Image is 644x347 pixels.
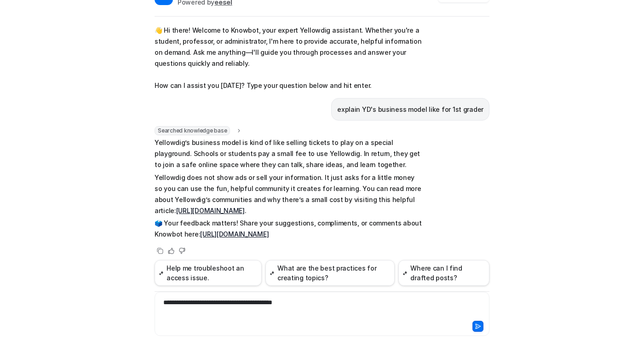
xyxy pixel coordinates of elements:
span: Searched knowledge base [155,126,230,135]
a: [URL][DOMAIN_NAME] [176,207,245,214]
button: Where can I find drafted posts? [398,260,489,286]
p: 👋 Hi there! Welcome to Knowbot, your expert Yellowdig assistant. Whether you're a student, profes... [155,25,424,91]
a: [URL][DOMAIN_NAME] [200,230,269,238]
p: Yellowdig’s business model is kind of like selling tickets to play on a special playground. Schoo... [155,137,424,170]
p: 🗳️ Your feedback matters! Share your suggestions, compliments, or comments about Knowbot here: [155,218,424,240]
p: explain YD's business model like for 1st grader [337,104,483,115]
button: Help me troubleshoot an access issue. [155,260,262,286]
p: Yellowdig does not show ads or sell your information. It just asks for a little money so you can ... [155,172,424,216]
button: What are the best practices for creating topics? [265,260,395,286]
